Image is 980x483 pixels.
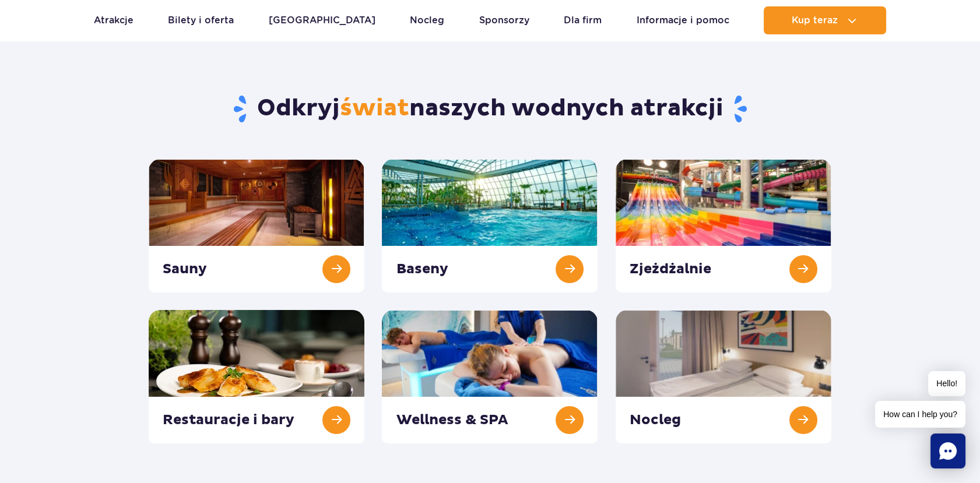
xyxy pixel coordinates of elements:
[269,6,375,34] a: [GEOGRAPHIC_DATA]
[930,433,965,468] div: Chat
[875,401,965,428] span: How can I help you?
[168,6,234,34] a: Bilety i oferta
[410,6,444,34] a: Nocleg
[94,6,134,34] a: Atrakcje
[928,371,965,396] span: Hello!
[479,6,529,34] a: Sponsorzy
[637,6,729,34] a: Informacje i pomoc
[340,94,409,123] span: świat
[792,15,838,26] span: Kup teraz
[764,6,886,34] button: Kup teraz
[564,6,602,34] a: Dla firm
[149,94,831,124] h1: Odkryj naszych wodnych atrakcji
